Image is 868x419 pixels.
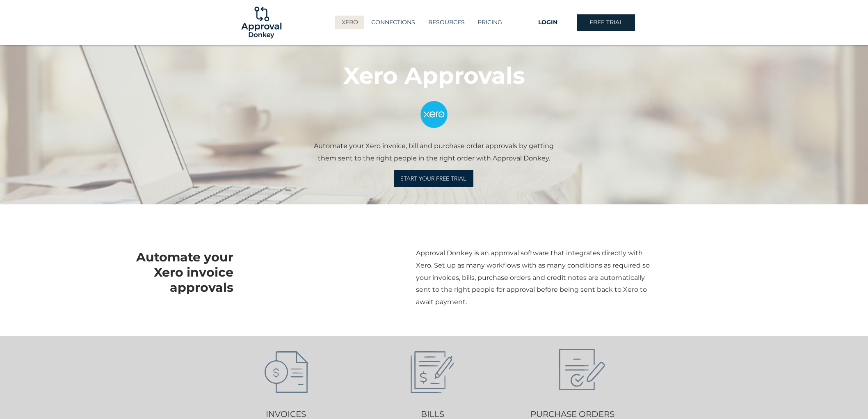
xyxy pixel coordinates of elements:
img: Logo-01.png [239,0,283,45]
p: RESOURCES [424,16,469,29]
span: INVOICES [266,409,306,419]
span: LOGIN [538,18,557,27]
a: XERO [335,16,364,29]
p: PRICING [473,16,506,29]
p: XERO [338,16,362,29]
img: Logo - Blue.png [409,89,459,140]
span: PURCHASE ORDERS [530,409,614,419]
span: Automate your Xero invoice, bill and purchase order approvals by getting them sent to the right p... [314,142,554,162]
nav: Site [325,16,519,29]
span: FREE TRIAL [589,18,623,27]
a: CONNECTIONS [364,16,422,29]
span: START YOUR FREE TRIAL [400,175,466,182]
div: RESOURCES [422,16,471,29]
span: Automate your Xero invoice approvals [136,250,233,295]
a: START YOUR FREE TRIAL [394,170,473,187]
a: PRICING [471,16,509,29]
a: FREE TRIAL [577,14,635,31]
span: BILLS [421,409,444,419]
span: Xero Approvals [343,62,525,89]
span: Approval Donkey is an approval software that integrates directly with Xero. Set up as many workfl... [416,249,650,306]
p: CONNECTIONS [367,16,419,29]
a: LOGIN [519,14,577,31]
